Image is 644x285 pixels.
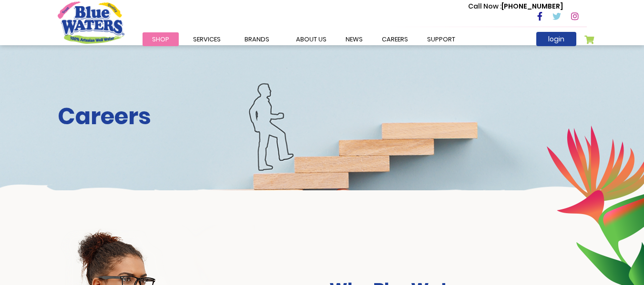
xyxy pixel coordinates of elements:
span: Shop [152,35,169,44]
a: careers [372,32,418,46]
span: Brands [245,35,269,44]
a: about us [286,32,336,46]
span: Services [193,35,221,44]
h2: Careers [58,103,587,130]
a: support [418,32,465,46]
span: Call Now : [468,1,501,11]
p: [PHONE_NUMBER] [468,1,563,11]
a: store logo [58,1,124,43]
a: News [336,32,372,46]
a: login [536,32,576,46]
